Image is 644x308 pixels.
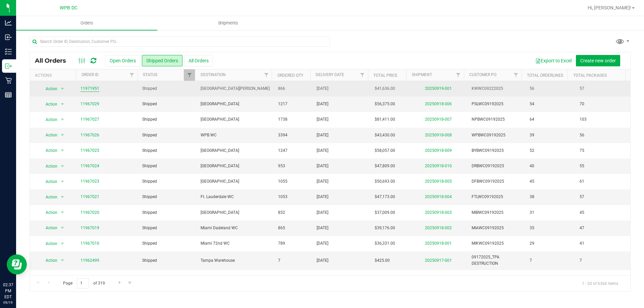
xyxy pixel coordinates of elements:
[375,85,395,92] span: $41,636.00
[40,208,58,217] span: Action
[40,223,58,233] span: Action
[3,300,13,305] p: 09/19
[105,55,140,66] button: Open Orders
[278,257,280,264] span: 7
[58,162,66,171] span: select
[530,225,534,231] span: 35
[576,208,588,218] span: 45
[80,147,99,154] a: 11967025
[5,91,12,98] inline-svg: Reports
[425,86,452,91] a: 20250919-001
[58,84,66,94] span: select
[7,254,27,274] iframe: Resource center
[40,239,58,248] span: Action
[278,116,287,123] span: 1738
[530,101,534,107] span: 54
[277,73,303,78] a: Ordered qty
[530,274,537,281] span: 116
[201,274,270,281] span: [GEOGRAPHIC_DATA][PERSON_NAME]
[125,278,135,287] a: Go to the last page
[71,20,102,26] span: Orders
[576,273,590,283] span: 183
[40,256,58,265] span: Action
[278,209,285,216] span: 852
[317,147,328,154] span: [DATE]
[5,48,12,55] inline-svg: Inventory
[375,274,397,281] span: $129,788.00
[35,57,73,64] span: All Orders
[425,164,452,168] a: 20250918-010
[317,132,328,138] span: [DATE]
[425,117,452,122] a: 20250918-007
[530,240,534,247] span: 29
[80,257,99,264] a: 11962499
[576,223,588,233] span: 47
[142,101,192,107] span: Shipped
[472,147,522,154] span: BYBWC09192025
[80,132,99,138] a: 11967026
[142,209,192,216] span: Shipped
[142,178,192,185] span: Shipped
[425,226,452,230] a: 20250918-002
[412,72,432,77] a: Shipment
[5,77,12,84] inline-svg: Retail
[80,240,99,247] a: 11967010
[425,194,452,199] a: 20250918-004
[588,5,631,10] span: Hi, [PERSON_NAME]!
[184,69,195,81] a: Filter
[576,99,588,109] span: 70
[80,274,99,281] a: 11962491
[317,274,328,281] span: [DATE]
[472,163,522,169] span: DRBWC09192025
[5,19,12,26] inline-svg: Analytics
[425,179,452,184] a: 20250918-005
[201,101,270,107] span: [GEOGRAPHIC_DATA]
[80,225,99,231] a: 11967019
[142,194,192,200] span: Shipped
[375,225,395,231] span: $39,176.00
[425,102,452,106] a: 20250918-006
[530,209,534,216] span: 31
[80,209,99,216] a: 11967020
[580,58,616,63] span: Create new order
[201,257,270,264] span: Tampa Warehouse
[58,177,66,186] span: select
[317,225,328,231] span: [DATE]
[576,130,588,140] span: 56
[576,192,588,202] span: 57
[184,55,213,66] button: All Orders
[576,84,588,94] span: 57
[201,147,270,154] span: [GEOGRAPHIC_DATA]
[472,254,522,267] span: 09172025_TPA DESTRUCTION
[40,100,58,109] span: Action
[278,163,285,169] span: 953
[576,177,588,186] span: 61
[157,16,299,30] a: Shipments
[576,146,588,156] span: 75
[573,73,607,78] a: Total Packages
[472,240,522,247] span: MIKWC09192025
[425,241,452,246] a: 20250918-001
[58,223,66,233] span: select
[58,256,66,265] span: select
[530,147,534,154] span: 52
[40,162,58,171] span: Action
[531,55,576,66] button: Export to Excel
[40,192,58,202] span: Action
[80,194,99,200] a: 11967021
[143,72,157,77] a: Status
[278,85,285,92] span: 866
[472,178,522,185] span: DFBWC09192025
[278,225,285,231] span: 865
[80,163,99,169] a: 11967024
[375,163,395,169] span: $47,809.00
[472,274,522,281] span: KWWC09182025
[472,116,522,123] span: NPBWC09192025
[58,130,66,140] span: select
[472,209,522,216] span: MIBWC09192025
[317,101,328,107] span: [DATE]
[317,163,328,169] span: [DATE]
[142,163,192,169] span: Shipped
[201,163,270,169] span: [GEOGRAPHIC_DATA]
[375,240,395,247] span: $36,331.00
